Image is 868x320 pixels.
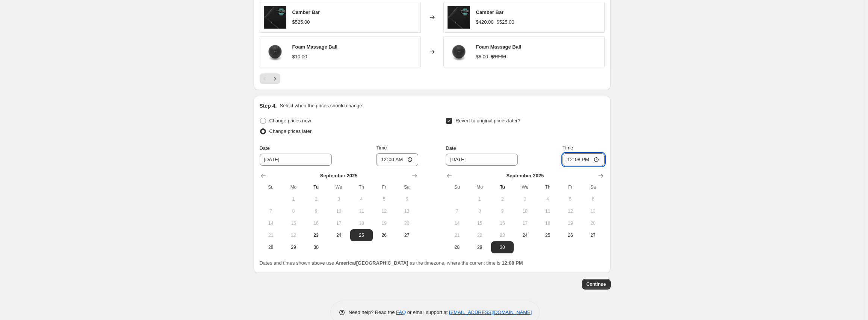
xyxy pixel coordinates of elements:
[539,232,556,238] span: 25
[285,220,302,226] span: 15
[376,153,418,166] input: 12:00
[559,193,582,205] button: Friday September 5 2025
[517,196,533,202] span: 3
[308,220,324,226] span: 16
[559,229,582,241] button: Friday September 26 2025
[563,145,573,151] span: Time
[353,208,370,214] span: 11
[494,244,511,250] span: 30
[398,184,415,190] span: Sa
[562,220,579,226] span: 19
[327,205,350,217] button: Wednesday September 10 2025
[264,6,286,29] img: Camber-Bar-Fringe-Sport-106971053_80x.jpg
[282,193,305,205] button: Monday September 1 2025
[406,309,449,315] span: or email support at
[585,232,601,238] span: 27
[472,184,488,190] span: Mo
[455,118,520,123] span: Revert to original prices later?
[353,196,370,202] span: 4
[305,193,327,205] button: Tuesday September 2 2025
[469,241,491,253] button: Monday September 29 2025
[472,196,488,202] span: 1
[305,205,327,217] button: Tuesday September 9 2025
[562,184,579,190] span: Fr
[327,181,350,193] th: Wednesday
[350,205,373,217] button: Thursday September 11 2025
[373,181,395,193] th: Friday
[562,232,579,238] span: 26
[449,184,465,190] span: Su
[582,205,604,217] button: Saturday September 13 2025
[398,220,415,226] span: 20
[446,145,456,151] span: Date
[563,153,605,166] input: 12:00
[395,181,418,193] th: Saturday
[448,41,470,63] img: Foam-Massage-Ball-Fringe-Sport-107002728_80x.jpg
[476,44,522,50] span: Foam Massage Ball
[292,9,320,15] span: Camber Bar
[446,154,518,166] input: 9/23/2025
[585,184,601,190] span: Sa
[476,18,494,26] div: $420.00
[376,196,392,202] span: 5
[444,171,455,181] button: Show previous month, August 2025
[269,128,312,134] span: Change prices later
[514,205,536,217] button: Wednesday September 10 2025
[494,184,511,190] span: Tu
[395,193,418,205] button: Saturday September 6 2025
[472,232,488,238] span: 22
[491,229,514,241] button: Today Tuesday September 23 2025
[491,181,514,193] th: Tuesday
[562,208,579,214] span: 12
[517,220,533,226] span: 17
[305,181,327,193] th: Tuesday
[260,229,282,241] button: Sunday September 21 2025
[260,205,282,217] button: Sunday September 7 2025
[514,229,536,241] button: Wednesday September 24 2025
[587,281,606,287] span: Continue
[469,229,491,241] button: Monday September 22 2025
[446,205,468,217] button: Sunday September 7 2025
[398,232,415,238] span: 27
[469,217,491,229] button: Monday September 15 2025
[350,217,373,229] button: Thursday September 18 2025
[559,205,582,217] button: Friday September 12 2025
[398,208,415,214] span: 13
[476,9,504,15] span: Camber Bar
[308,196,324,202] span: 2
[446,217,468,229] button: Sunday September 14 2025
[260,73,280,84] nav: Pagination
[559,217,582,229] button: Friday September 19 2025
[517,232,533,238] span: 24
[376,232,392,238] span: 26
[285,184,302,190] span: Mo
[449,232,465,238] span: 21
[446,181,468,193] th: Sunday
[282,229,305,241] button: Monday September 22 2025
[269,118,311,123] span: Change prices now
[491,53,506,61] strike: $10.00
[448,6,470,29] img: Camber-Bar-Fringe-Sport-106971053_80x.jpg
[263,208,279,214] span: 7
[376,145,387,151] span: Time
[336,260,408,266] b: America/[GEOGRAPHIC_DATA]
[476,53,488,61] div: $8.00
[292,44,338,50] span: Foam Massage Ball
[282,217,305,229] button: Monday September 15 2025
[260,102,277,110] h2: Step 4.
[472,220,488,226] span: 15
[491,241,514,253] button: Tuesday September 30 2025
[582,229,604,241] button: Saturday September 27 2025
[260,217,282,229] button: Sunday September 14 2025
[469,181,491,193] th: Monday
[514,217,536,229] button: Wednesday September 17 2025
[582,217,604,229] button: Saturday September 20 2025
[330,196,347,202] span: 3
[305,217,327,229] button: Tuesday September 16 2025
[585,196,601,202] span: 6
[562,196,579,202] span: 5
[539,184,556,190] span: Th
[536,217,559,229] button: Thursday September 18 2025
[260,241,282,253] button: Sunday September 28 2025
[449,309,532,315] a: [EMAIL_ADDRESS][DOMAIN_NAME]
